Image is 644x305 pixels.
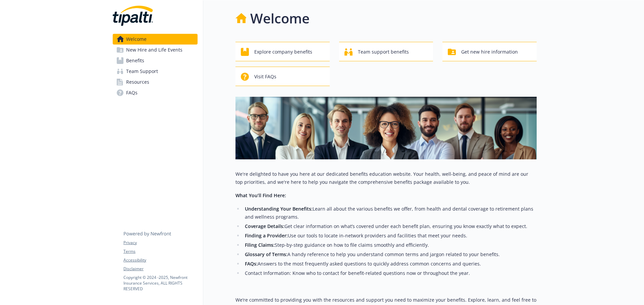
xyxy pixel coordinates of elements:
a: Terms [123,248,197,254]
a: New Hire and Life Events [113,45,198,55]
span: FAQs [126,87,138,98]
strong: FAQs: [245,260,258,267]
li: Contact Information: Know who to contact for benefit-related questions now or throughout the year. [243,269,537,277]
strong: Understanding Your Benefits: [245,206,313,212]
li: A handy reference to help you understand common terms and jargon related to your benefits. [243,250,537,258]
button: Team support benefits [339,42,433,61]
strong: Coverage Details: [245,223,284,229]
li: Answers to the most frequently asked questions to quickly address common concerns and queries. [243,260,537,268]
strong: Finding a Provider: [245,232,288,239]
button: Visit FAQs [235,67,330,86]
p: Copyright © 2024 - 2025 , Newfront Insurance Services, ALL RIGHTS RESERVED [123,275,197,292]
span: Team support benefits [358,46,409,58]
p: We're delighted to have you here at our dedicated benefits education website. Your health, well-b... [235,170,537,186]
span: New Hire and Life Events [126,45,182,55]
a: Benefits [113,55,198,66]
a: FAQs [113,87,198,98]
span: Benefits [126,55,144,66]
li: Step-by-step guidance on how to file claims smoothly and efficiently. [243,241,537,249]
span: Team Support [126,66,158,77]
li: Get clear information on what’s covered under each benefit plan, ensuring you know exactly what t... [243,222,537,230]
a: Privacy [123,240,197,246]
a: Accessibility [123,257,197,263]
a: Resources [113,77,198,87]
img: overview page banner [235,97,537,159]
span: Explore company benefits [254,46,312,58]
button: Get new hire information [442,42,537,61]
button: Explore company benefits [235,42,330,61]
span: Resources [126,77,149,87]
span: Get new hire information [461,46,518,58]
strong: Glossary of Terms: [245,251,287,257]
a: Welcome [113,34,198,45]
h1: Welcome [250,8,310,28]
strong: Filing Claims: [245,242,275,248]
a: Team Support [113,66,198,77]
a: Disclaimer [123,266,197,272]
span: Visit FAQs [254,70,276,83]
li: Learn all about the various benefits we offer, from health and dental coverage to retirement plan... [243,205,537,221]
li: Use our tools to locate in-network providers and facilities that meet your needs. [243,232,537,240]
span: Welcome [126,34,147,45]
strong: What You’ll Find Here: [235,192,286,199]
